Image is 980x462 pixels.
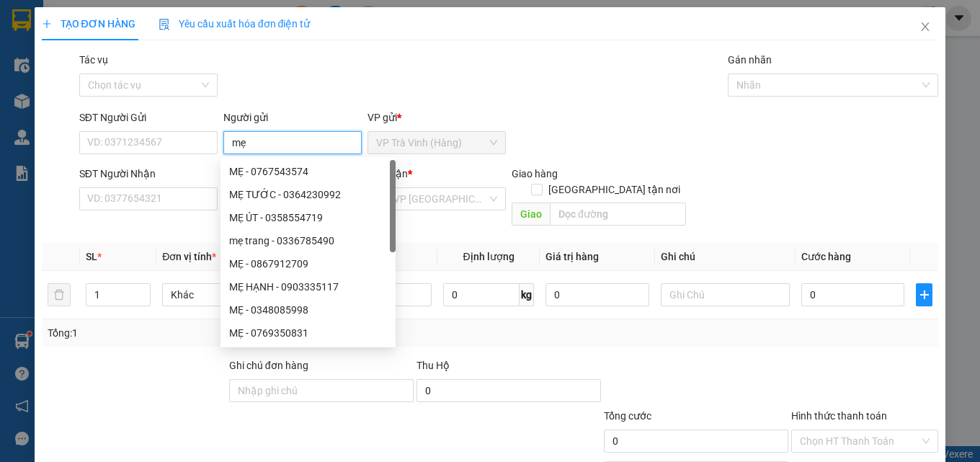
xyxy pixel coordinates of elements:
span: Cước hàng [801,251,851,262]
span: phone [6,42,38,55]
div: MẸ HẠNH - 0903335117 [229,279,387,295]
div: MẸ - 0769350831 [220,321,396,345]
span: 0908879297 - [6,92,97,105]
span: kg [520,283,534,306]
span: Khác [171,284,282,306]
span: plus [42,19,52,29]
div: MẸ HẠNH - 0903335117 [220,275,396,298]
span: Giao hàng [512,168,558,179]
span: GIAO: [6,107,35,121]
button: plus [916,283,932,306]
p: NHẬN: [6,62,210,89]
span: Giá trị hàng [545,251,599,262]
p: GỬI: [6,28,210,55]
span: [GEOGRAPHIC_DATA] tận nơi [543,182,686,197]
input: Dọc đường [550,203,686,226]
div: VP gửi [367,110,506,125]
div: MẸ - 0348085998 [229,302,387,318]
div: Người gửi [223,110,362,125]
label: Hình thức thanh toán [791,410,887,422]
div: MẸ - 0867912709 [229,256,387,272]
span: Thu Hộ [416,360,450,371]
div: MẸ - 0767543574 [229,164,387,179]
span: thia [77,92,97,105]
button: Close [905,7,945,48]
span: VP Trà Vinh (Hàng) [376,132,497,154]
span: VP [PERSON_NAME] (Hàng) - [6,28,179,55]
span: Tổng cước [604,410,651,422]
input: Ghi Chú [661,283,790,306]
div: MẸ TƯỚC - 0364230992 [220,183,396,206]
span: Giao [512,203,550,226]
div: MẸ TƯỚC - 0364230992 [229,187,387,203]
div: MẸ ÚT - 0358554719 [220,206,396,229]
th: Ghi chú [655,243,796,271]
span: TẠO ĐƠN HÀNG [42,18,135,30]
span: Yêu cầu xuất hóa đơn điện tử [159,18,311,30]
span: SL [86,251,97,262]
label: Ghi chú đơn hàng [229,360,308,371]
button: delete [48,283,71,306]
input: Ghi chú đơn hàng [229,379,414,402]
div: mẹ trang - 0336785490 [229,233,387,249]
div: Tổng: 1 [48,325,380,341]
div: MẸ - 0769350831 [229,325,387,341]
span: Đơn vị tính [162,251,216,262]
div: SĐT Người Nhận [79,166,218,182]
label: Tác vụ [79,54,108,66]
div: mẹ trang - 0336785490 [220,229,396,252]
span: close [919,21,931,32]
span: plus [917,289,932,301]
span: VP [PERSON_NAME] ([GEOGRAPHIC_DATA]) [6,62,145,89]
strong: BIÊN NHẬN GỬI HÀNG [48,8,167,22]
div: MẸ - 0348085998 [220,298,396,321]
input: 0 [545,283,649,306]
div: MẸ - 0767543574 [220,160,396,183]
img: icon [159,19,170,30]
div: MẸ - 0867912709 [220,252,396,275]
div: SĐT Người Gửi [79,110,218,125]
div: MẸ ÚT - 0358554719 [229,210,387,226]
span: Định lượng [463,251,514,262]
label: Gán nhãn [728,54,772,66]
